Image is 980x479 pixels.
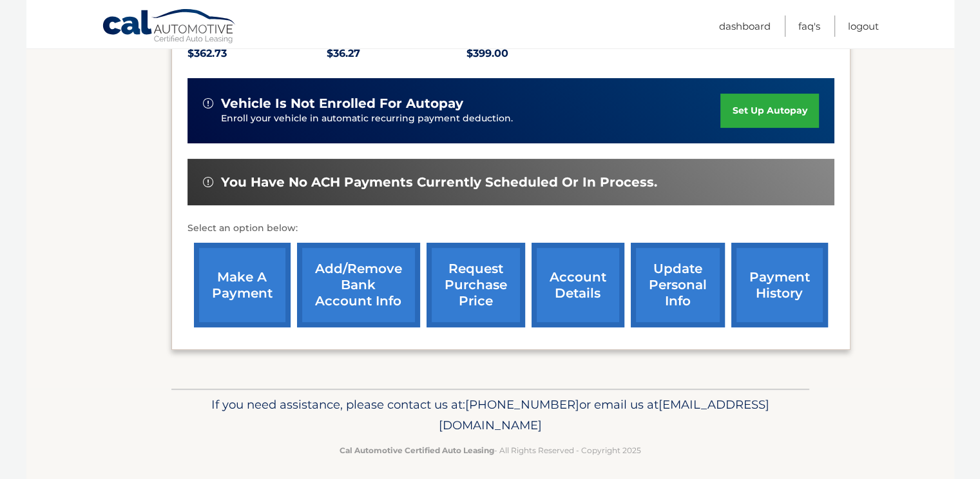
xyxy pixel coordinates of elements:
span: [EMAIL_ADDRESS][DOMAIN_NAME] [439,397,769,433]
p: $36.27 [327,45,466,63]
p: $362.73 [187,45,327,63]
strong: Cal Automotive Certified Auto Leasing [340,445,494,455]
a: Logout [848,15,879,37]
p: $399.00 [466,45,606,63]
p: Select an option below: [187,221,834,236]
span: vehicle is not enrolled for autopay [221,96,463,112]
a: set up autopay [720,94,818,128]
a: Cal Automotive [102,8,237,46]
a: make a payment [194,243,291,327]
a: Add/Remove bank account info [297,243,420,327]
img: alert-white.svg [203,98,213,108]
span: You have no ACH payments currently scheduled or in process. [221,174,657,190]
a: FAQ's [798,15,820,37]
a: update personal info [631,243,725,327]
a: Dashboard [719,15,771,37]
a: payment history [731,243,828,327]
p: If you need assistance, please contact us at: or email us at [180,394,801,436]
p: - All Rights Reserved - Copyright 2025 [180,443,801,457]
a: request purchase price [427,243,525,327]
img: alert-white.svg [203,177,213,187]
p: Enroll your vehicle in automatic recurring payment deduction. [221,112,721,126]
a: account details [532,243,624,327]
span: [PHONE_NUMBER] [465,397,579,412]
